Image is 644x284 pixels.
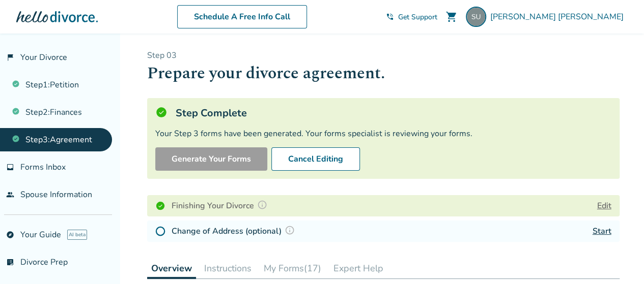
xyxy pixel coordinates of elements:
button: Cancel Editing [271,147,360,171]
span: shopping_cart [445,11,458,23]
h1: Prepare your divorce agreement. [147,61,620,86]
p: Step 0 3 [147,50,620,61]
span: phone_in_talk [386,13,394,21]
button: Instructions [200,258,256,278]
span: Get Support [398,12,437,22]
iframe: Chat Widget [593,235,644,284]
img: Question Mark [257,200,267,210]
span: explore [6,231,14,239]
span: Forms Inbox [20,162,66,173]
button: Expert Help [329,258,387,278]
span: [PERSON_NAME] [PERSON_NAME] [490,11,628,22]
h4: Change of Address (optional) [172,225,298,238]
span: list_alt_check [6,258,14,266]
a: phone_in_talkGet Support [386,12,437,22]
span: inbox [6,163,14,171]
a: Start [593,226,611,237]
button: Overview [147,258,196,279]
h5: Step Complete [176,106,247,120]
span: flag_2 [6,53,14,61]
button: Generate Your Forms [155,147,267,171]
img: Not Started [155,226,165,236]
span: AI beta [67,230,87,240]
span: people [6,191,14,199]
img: Question Mark [285,225,295,235]
img: Completed [155,201,165,211]
div: Your Step 3 forms have been generated. Your forms specialist is reviewing your forms. [155,128,611,139]
a: Schedule A Free Info Call [177,5,307,28]
h4: Finishing Your Divorce [172,199,270,212]
img: shyamuchander@gmail.com [466,7,486,27]
button: Edit [597,200,611,212]
button: My Forms(17) [260,258,325,278]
